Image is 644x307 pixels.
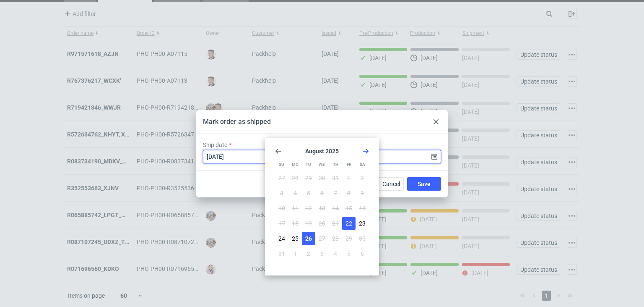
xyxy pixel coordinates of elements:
[356,232,369,245] button: Sat Aug 30 2025
[342,217,356,230] button: Fri Aug 22 2025
[288,217,302,230] button: Mon Aug 18 2025
[203,141,227,149] label: Ship date
[293,249,297,258] span: 1
[315,232,329,245] button: Wed Aug 27 2025
[319,234,325,243] span: 27
[342,247,356,260] button: Fri Sep 05 2025
[342,202,356,215] button: Fri Aug 15 2025
[278,174,285,182] span: 27
[347,174,351,182] span: 1
[329,232,342,245] button: Thu Aug 28 2025
[347,249,351,258] span: 5
[362,148,369,155] svg: Go forward 1 month
[302,186,315,200] button: Tue Aug 05 2025
[275,232,288,245] button: Sun Aug 24 2025
[320,249,324,258] span: 3
[305,234,312,243] span: 26
[332,174,339,182] span: 31
[329,171,342,185] button: Thu Jul 31 2025
[332,204,339,213] span: 14
[305,219,312,228] span: 19
[292,234,299,243] span: 25
[359,219,366,228] span: 23
[278,204,285,213] span: 10
[334,249,337,258] span: 4
[345,204,352,213] span: 15
[356,217,369,230] button: Sat Aug 23 2025
[356,186,369,200] button: Sat Aug 09 2025
[320,189,324,197] span: 6
[302,158,315,171] div: Tu
[319,174,325,182] span: 30
[288,247,302,260] button: Mon Sep 01 2025
[275,171,288,185] button: Sun Jul 27 2025
[334,189,337,197] span: 7
[292,174,299,182] span: 28
[329,217,342,230] button: Thu Aug 21 2025
[288,202,302,215] button: Mon Aug 11 2025
[332,219,339,228] span: 21
[292,204,299,213] span: 11
[356,158,369,171] div: Sa
[278,219,285,228] span: 17
[361,189,364,197] span: 9
[288,171,302,185] button: Mon Jul 28 2025
[305,204,312,213] span: 12
[319,219,325,228] span: 20
[342,186,356,200] button: Fri Aug 08 2025
[315,171,329,185] button: Wed Jul 30 2025
[418,181,431,187] span: Save
[203,117,271,126] div: Mark order as shipped
[342,232,356,245] button: Fri Aug 29 2025
[275,247,288,260] button: Sun Aug 31 2025
[275,186,288,200] button: Sun Aug 03 2025
[329,186,342,200] button: Thu Aug 07 2025
[356,202,369,215] button: Sat Aug 16 2025
[293,189,297,197] span: 4
[356,247,369,260] button: Sat Sep 06 2025
[275,158,288,171] div: Su
[347,189,351,197] span: 8
[288,186,302,200] button: Mon Aug 04 2025
[307,189,310,197] span: 5
[342,171,356,185] button: Fri Aug 01 2025
[379,177,404,191] button: Cancel
[407,177,441,191] button: Save
[302,217,315,230] button: Tue Aug 19 2025
[292,219,299,228] span: 18
[275,202,288,215] button: Sun Aug 10 2025
[356,171,369,185] button: Sat Aug 02 2025
[329,247,342,260] button: Thu Sep 04 2025
[319,204,325,213] span: 13
[343,158,356,171] div: Fr
[329,202,342,215] button: Thu Aug 14 2025
[361,174,364,182] span: 2
[305,174,312,182] span: 29
[275,148,369,155] section: August 2025
[359,204,366,213] span: 16
[382,181,400,187] span: Cancel
[359,234,366,243] span: 30
[329,158,342,171] div: Th
[315,247,329,260] button: Wed Sep 03 2025
[302,171,315,185] button: Tue Jul 29 2025
[288,158,301,171] div: Mo
[315,158,328,171] div: We
[315,186,329,200] button: Wed Aug 06 2025
[302,232,315,245] button: Tue Aug 26 2025
[302,247,315,260] button: Tue Sep 02 2025
[345,219,352,228] span: 22
[278,234,285,243] span: 24
[307,249,310,258] span: 2
[361,249,364,258] span: 6
[288,232,302,245] button: Mon Aug 25 2025
[278,249,285,258] span: 31
[315,202,329,215] button: Wed Aug 13 2025
[345,234,352,243] span: 29
[275,148,282,155] svg: Go back 1 month
[332,234,339,243] span: 28
[315,217,329,230] button: Wed Aug 20 2025
[302,202,315,215] button: Tue Aug 12 2025
[280,189,283,197] span: 3
[275,217,288,230] button: Sun Aug 17 2025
